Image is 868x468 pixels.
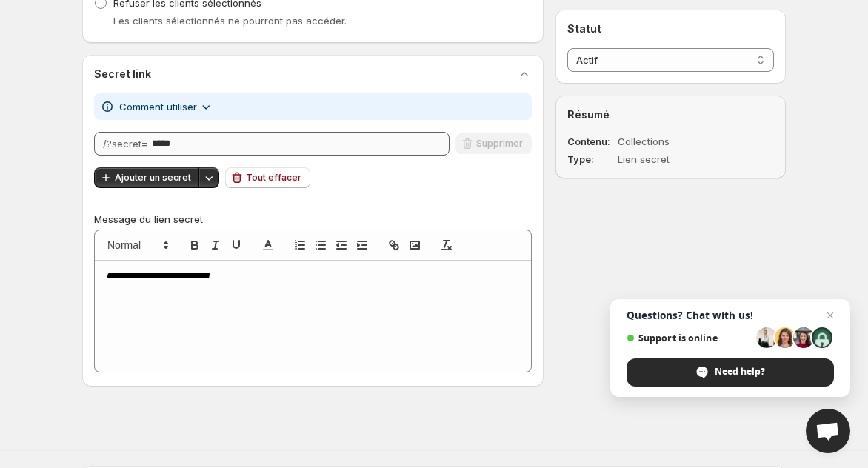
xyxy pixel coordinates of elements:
dt: Type : [567,152,615,167]
button: Autres actions d'enregistrement [198,167,219,188]
h2: Résumé [567,107,774,122]
span: Ajouter un secret [115,172,191,184]
dt: Contenu : [567,134,615,149]
button: Ajouter un secret [94,167,200,188]
div: Need help? [627,358,834,387]
span: Les clients sélectionnés ne pourront pas accéder. [113,15,347,27]
button: Effacer tous les secrets [225,167,310,188]
span: Comment utiliser [119,99,197,114]
p: Message du lien secret [94,212,532,227]
span: Questions? Chat with us! [627,310,834,321]
span: Need help? [715,365,765,378]
span: Support is online [627,332,751,344]
button: Comment utiliser [110,95,222,118]
div: Open chat [806,409,850,453]
h2: Secret link [94,67,151,81]
span: /?secret= [103,138,147,150]
dd: Collections [618,134,732,149]
h2: Statut [567,21,774,36]
dd: Lien secret [618,152,732,167]
span: Close chat [821,307,839,324]
span: Tout effacer [246,172,301,184]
